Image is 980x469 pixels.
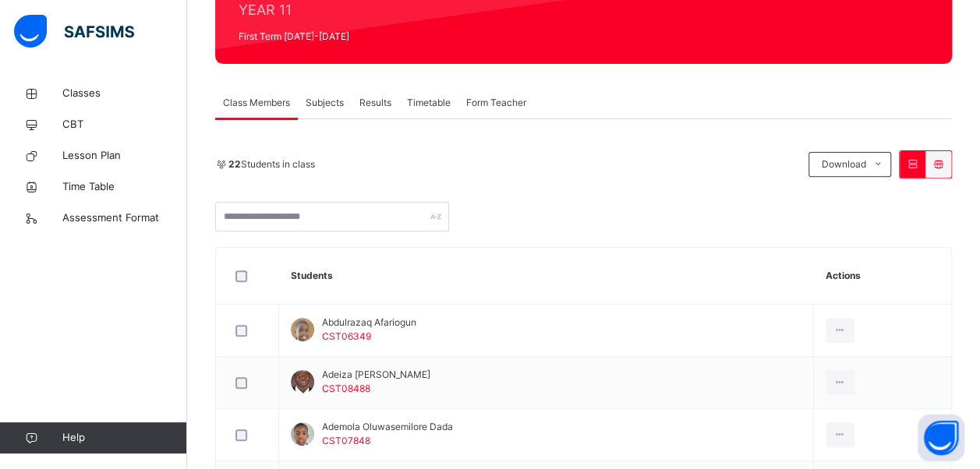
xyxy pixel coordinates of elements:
span: Assessment Format [62,210,187,226]
span: Time Table [62,179,187,195]
span: CST08488 [322,383,370,394]
span: CST07848 [322,435,370,446]
span: CBT [62,117,187,132]
span: Classes [62,86,187,101]
span: Results [359,96,391,110]
span: Subjects [306,96,344,110]
span: Help [62,430,186,446]
img: safsims [14,15,134,48]
span: Timetable [407,96,451,110]
span: First Term [DATE]-[DATE] [239,30,440,44]
span: CST06349 [322,330,371,342]
span: Students in class [228,157,315,171]
span: Download [821,157,865,171]
span: Class Members [223,96,290,110]
b: 22 [228,158,241,170]
span: Ademola Oluwasemilore Dada [322,420,453,434]
th: Actions [813,248,951,305]
span: Form Teacher [466,96,526,110]
span: Abdulrazaq Afariogun [322,316,416,330]
th: Students [279,248,814,305]
span: Adeiza [PERSON_NAME] [322,368,430,382]
button: Open asap [918,414,964,461]
span: Lesson Plan [62,148,187,164]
